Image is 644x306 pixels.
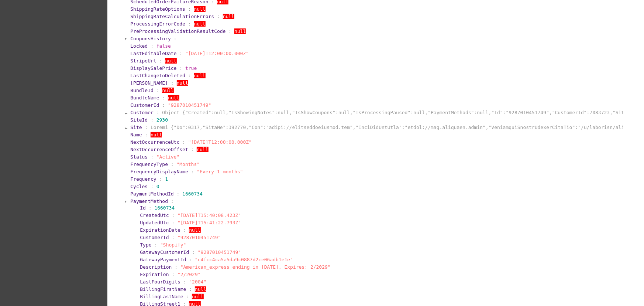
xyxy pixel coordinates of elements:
[183,279,186,285] span: :
[156,88,159,93] span: :
[130,88,154,93] span: BundleId
[130,117,148,123] span: SiteId
[180,264,331,270] span: "American_express ending in [DATE]. Expires: 2/2029"
[192,249,195,255] span: :
[154,205,175,211] span: 1660734
[197,147,208,152] span: null
[178,272,201,277] span: "2/2029"
[189,279,206,285] span: "2004"
[140,257,186,262] span: GatewayPaymentId
[140,286,186,292] span: BillingFirstName
[175,264,178,270] span: :
[130,51,176,56] span: LastEditableDate
[130,198,168,204] span: PaymentMethod
[156,43,171,49] span: false
[140,220,169,225] span: UpdatedUtc
[168,95,179,101] span: null
[130,154,148,160] span: Status
[177,80,188,86] span: null
[130,80,168,86] span: [PERSON_NAME]
[140,264,172,270] span: Description
[140,227,180,233] span: ExpirationDate
[130,132,142,137] span: Name
[130,65,176,71] span: DisplaySalePrice
[156,154,180,160] span: "Active"
[182,191,203,197] span: 1660734
[178,212,241,218] span: "[DATE]T15:40:08.423Z"
[177,191,180,197] span: :
[140,272,169,277] span: Expiration
[189,257,192,262] span: :
[140,249,189,255] span: GatewayCustomerId
[159,58,162,64] span: :
[189,286,192,292] span: :
[194,21,206,27] span: null
[130,176,156,182] span: Frequency
[130,169,188,174] span: FrequencyDisplayName
[192,294,203,299] span: null
[149,205,152,211] span: :
[172,272,175,277] span: :
[140,235,169,240] span: CustomerId
[156,110,159,115] span: :
[140,205,146,211] span: Id
[140,212,169,218] span: CreatedUtc
[156,184,159,189] span: 0
[140,279,180,285] span: LastFourDigits
[130,28,225,34] span: PreProcessingValidationResultCode
[177,161,200,167] span: "Months"
[189,227,200,233] span: null
[151,132,162,137] span: null
[188,6,191,12] span: :
[179,51,182,56] span: :
[130,36,171,41] span: CouponsHistory
[185,65,197,71] span: true
[145,125,148,130] span: :
[130,95,159,101] span: BundleName
[191,147,194,152] span: :
[182,139,185,145] span: :
[130,58,156,64] span: StripeUrl
[130,102,159,108] span: CustomerId
[130,161,168,167] span: FrequencyType
[185,51,249,56] span: "[DATE]T12:00:00.000Z"
[168,102,211,108] span: "9287010451749"
[172,235,175,240] span: :
[154,242,157,248] span: :
[178,220,241,225] span: "[DATE]T15:41:22.793Z"
[194,73,206,78] span: null
[162,95,165,101] span: :
[171,161,174,167] span: :
[151,43,154,49] span: :
[195,257,293,262] span: "c4fcc4ca5a5da9c0887d2ce06adb1e1e"
[130,110,154,115] span: Customer
[174,36,177,41] span: :
[151,154,154,160] span: :
[186,294,189,299] span: :
[217,14,220,19] span: :
[159,176,162,182] span: :
[183,227,186,233] span: :
[130,139,179,145] span: NextOccurrenceUtc
[171,198,174,204] span: :
[223,14,234,19] span: null
[198,249,241,255] span: "9287010451749"
[130,14,214,19] span: ShippingRateCalculationErrors
[179,65,182,71] span: :
[188,73,191,78] span: :
[188,21,191,27] span: :
[140,242,151,248] span: Type
[130,6,185,12] span: ShippingRateOptions
[130,21,185,27] span: ProcessingErrorCode
[130,147,188,152] span: NextOccurrenceOffset
[191,169,194,174] span: :
[234,28,246,34] span: null
[130,191,173,197] span: PaymentMethodId
[130,184,148,189] span: Cycles
[171,80,174,86] span: :
[172,212,175,218] span: :
[165,176,168,182] span: 1
[178,235,221,240] span: "9287010451749"
[165,58,176,64] span: null
[228,28,231,34] span: :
